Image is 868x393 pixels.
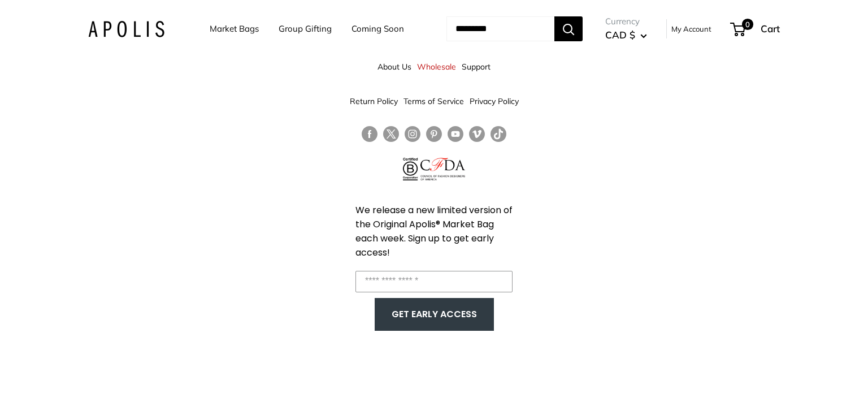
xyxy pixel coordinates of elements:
[88,21,164,37] img: Apolis
[405,126,420,142] a: Follow us on Instagram
[403,158,418,180] img: Certified B Corporation
[210,21,259,37] a: Market Bags
[420,158,465,180] img: Council of Fashion Designers of America Member
[355,204,513,259] span: We release a new limited version of the Original Apolis® Market Bag each week. Sign up to get ear...
[351,21,404,37] a: Coming Soon
[355,271,513,292] input: Enter your email
[605,29,635,41] span: CAD $
[491,126,506,142] a: Follow us on Tumblr
[554,16,583,41] button: Search
[417,57,456,77] a: Wholesale
[742,19,753,30] span: 0
[605,14,647,29] span: Currency
[731,20,780,38] a: 0 Cart
[761,23,780,34] span: Cart
[605,26,647,44] button: CAD $
[350,91,398,111] a: Return Policy
[377,57,411,77] a: About Us
[462,57,491,77] a: Support
[671,22,711,36] a: My Account
[446,16,554,41] input: Search...
[426,126,442,142] a: Follow us on Pinterest
[383,126,399,146] a: Follow us on Twitter
[362,126,377,142] a: Follow us on Facebook
[403,91,464,111] a: Terms of Service
[386,304,483,325] button: GET EARLY ACCESS
[469,126,485,142] a: Follow us on Vimeo
[279,21,332,37] a: Group Gifting
[470,91,519,111] a: Privacy Policy
[448,126,463,142] a: Follow us on YouTube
